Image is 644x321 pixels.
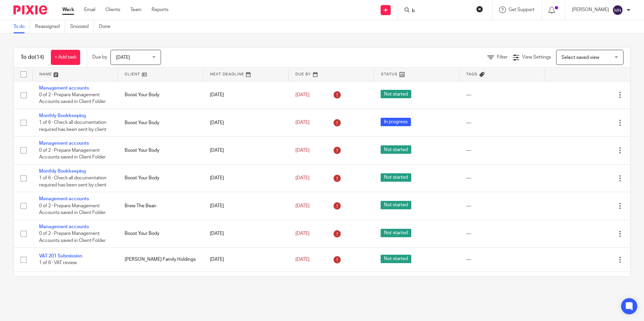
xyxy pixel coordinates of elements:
[62,6,74,13] a: Work
[466,175,538,181] div: ---
[39,93,106,104] span: 0 of 2 · Prepare Management Accounts saved in Client Folder
[35,20,65,33] a: Reassigned
[295,204,310,208] span: [DATE]
[466,203,538,209] div: ---
[35,55,44,60] span: (14)
[466,72,478,76] span: Tags
[509,7,535,12] span: Get Support
[497,55,508,60] span: Filter
[466,119,538,126] div: ---
[118,220,203,247] td: Boost Your Body
[466,230,538,237] div: ---
[39,224,89,229] a: Management accounts
[522,55,551,60] span: View Settings
[203,164,289,192] td: [DATE]
[39,141,89,146] a: Management accounts
[295,257,310,262] span: [DATE]
[130,6,141,13] a: Team
[118,109,203,136] td: Boost Your Body
[21,54,44,61] h1: To do
[612,5,623,15] img: svg%3E
[295,176,310,180] span: [DATE]
[381,118,411,126] span: In progress
[84,6,95,13] a: Email
[118,248,203,272] td: [PERSON_NAME] Family Holdings
[99,20,116,33] a: Done
[203,81,289,109] td: [DATE]
[39,254,82,258] a: VAT 201 Submission
[203,220,289,247] td: [DATE]
[203,192,289,220] td: [DATE]
[203,272,289,295] td: [DATE]
[39,120,106,132] span: 1 of 6 · Check all documentation required has been sent by client
[203,137,289,164] td: [DATE]
[13,20,30,33] a: To do
[51,50,80,65] a: + Add task
[118,272,203,295] td: Swimmaster
[39,197,89,201] a: Management accounts
[381,255,411,263] span: Not started
[381,90,411,98] span: Not started
[411,8,472,14] input: Search
[561,55,599,60] span: Select saved view
[381,173,411,182] span: Not started
[295,93,310,97] span: [DATE]
[466,92,538,98] div: ---
[39,204,106,215] span: 0 of 2 · Prepare Management Accounts saved in Client Folder
[118,81,203,109] td: Boost Your Body
[39,86,89,91] a: Management accounts
[203,109,289,136] td: [DATE]
[381,145,411,154] span: Not started
[295,231,310,236] span: [DATE]
[466,147,538,154] div: ---
[203,248,289,272] td: [DATE]
[105,6,120,13] a: Clients
[476,6,483,12] button: Clear
[118,192,203,220] td: Brew The Bean
[13,5,47,14] img: Pixie
[295,120,310,125] span: [DATE]
[295,148,310,153] span: [DATE]
[118,164,203,192] td: Boost Your Body
[152,6,168,13] a: Reports
[39,176,106,187] span: 1 of 6 · Check all documentation required has been sent by client
[116,55,130,60] span: [DATE]
[39,261,77,265] span: 1 of 6 · VAT review
[466,256,538,263] div: ---
[39,148,106,160] span: 0 of 2 · Prepare Management Accounts saved in Client Folder
[118,137,203,164] td: Boost Your Body
[381,201,411,209] span: Not started
[92,54,107,61] p: Due by
[39,113,86,118] a: Monthly Bookkeeping
[39,231,106,243] span: 0 of 2 · Prepare Management Accounts saved in Client Folder
[572,6,609,13] p: [PERSON_NAME]
[39,169,86,174] a: Monthly Bookkeeping
[381,229,411,237] span: Not started
[70,20,94,33] a: Snoozed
